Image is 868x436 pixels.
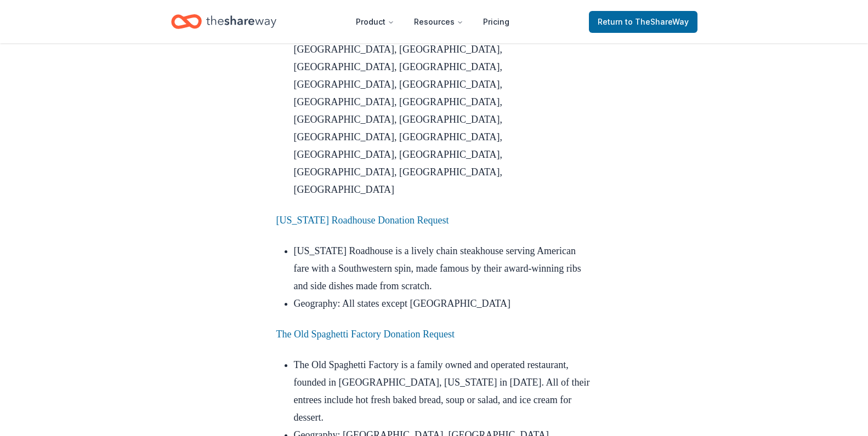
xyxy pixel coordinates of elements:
a: The Old Spaghetti Factory Donation Request [276,329,455,340]
button: Product [347,11,403,33]
a: Pricing [474,11,518,33]
span: to TheShareWay [625,17,689,26]
li: [US_STATE] Roadhouse is a lively chain steakhouse serving American fare with a Southwestern spin,... [294,242,592,295]
li: Geography: All states except [GEOGRAPHIC_DATA] [294,295,592,312]
a: Returnto TheShareWay [589,11,697,33]
nav: Main [347,9,518,35]
li: Geography: [GEOGRAPHIC_DATA], [GEOGRAPHIC_DATA], [GEOGRAPHIC_DATA], [GEOGRAPHIC_DATA], [GEOGRAPHI... [294,23,592,198]
a: [US_STATE] Roadhouse Donation Request [276,215,449,226]
a: Home [171,9,276,35]
span: Return [598,15,689,28]
li: The Old Spaghetti Factory is a family owned and operated restaurant, founded in [GEOGRAPHIC_DATA]... [294,356,592,426]
button: Resources [405,11,472,33]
